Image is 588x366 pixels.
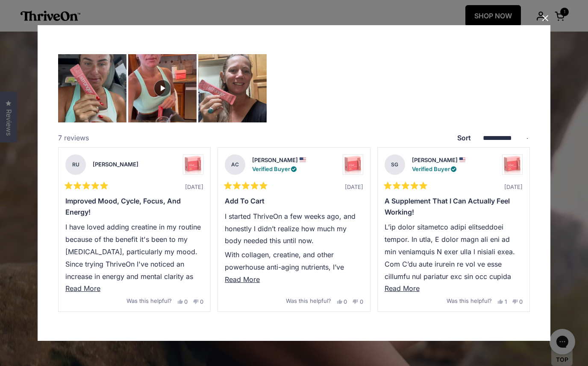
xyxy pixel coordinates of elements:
div: Review Carousel [58,147,530,312]
strong: [PERSON_NAME] [412,157,458,163]
span: Was this helpful? [286,298,331,305]
button: Read More [385,283,523,295]
div: Improved Mood, Cycle, Focus, and Energy! [65,196,203,218]
a: View ThriveOn Stronger [502,154,523,175]
div: A supplement that I can actually feel working! [385,196,523,218]
div: Add to cart [225,196,363,207]
button: 0 [177,299,188,305]
img: Customer-uploaded video, show more details [128,54,197,122]
strong: RU [65,154,86,175]
button: Read More [225,273,363,286]
strong: SG [385,154,405,175]
div: Rated 5.0 out of 5 stars Based on 7 reviews [58,46,530,320]
div: from United States [300,157,306,162]
button: 1 [497,299,506,305]
div: Carousel of customer-uploaded media. Press left and right arrows to navigate. Press enter or spac... [58,54,268,122]
li: Slide 1 [55,147,214,312]
button: 0 [353,299,363,305]
img: Flag of United States [300,157,306,162]
span: Was this helpful? [126,298,172,305]
div: 7 reviews [58,133,89,144]
span: Read More [385,285,420,293]
span: Was this helpful? [447,298,492,305]
button: Read More [65,283,203,295]
strong: AC [225,154,245,175]
span: Read More [225,275,260,284]
li: Slide 3 [374,147,533,312]
div: Verified Buyer [252,165,306,174]
button: Next [509,147,530,312]
button: 0 [337,299,347,305]
strong: [PERSON_NAME] [252,157,298,163]
strong: [PERSON_NAME] [93,161,138,168]
img: A woman with blonde hair and red nail polish holding a pink packet while sitting in what appears ... [58,54,126,122]
span: [DATE] [504,183,523,190]
button: Close Dialog [538,12,552,25]
span: [DATE] [185,183,203,190]
label: Sort [457,134,471,142]
a: View ThriveOn Stronger [343,154,363,175]
p: I started ThriveOn a few weeks ago, and honestly I didn’t realize how much my body needed this un... [225,210,363,247]
span: Read More [65,285,100,293]
img: Flag of United States [459,157,465,162]
span: [DATE] [345,183,363,190]
div: Verified Buyer [412,165,465,174]
p: I have loved adding creatine in my routine because of the benefit it's been to my [MEDICAL_DATA],... [65,221,203,308]
p: With collagen, creatine, and other powerhouse anti-aging nutrients, I’ve noticed: [225,249,363,285]
button: Gorgias live chat [4,3,30,29]
a: View ThriveOn Stronger [183,154,203,175]
li: Slide 2 [214,147,373,312]
img: A woman in a kitchen holding up a pink product package while smiling at the camera [198,54,267,122]
div: from United States [459,157,465,162]
button: 0 [193,299,203,305]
